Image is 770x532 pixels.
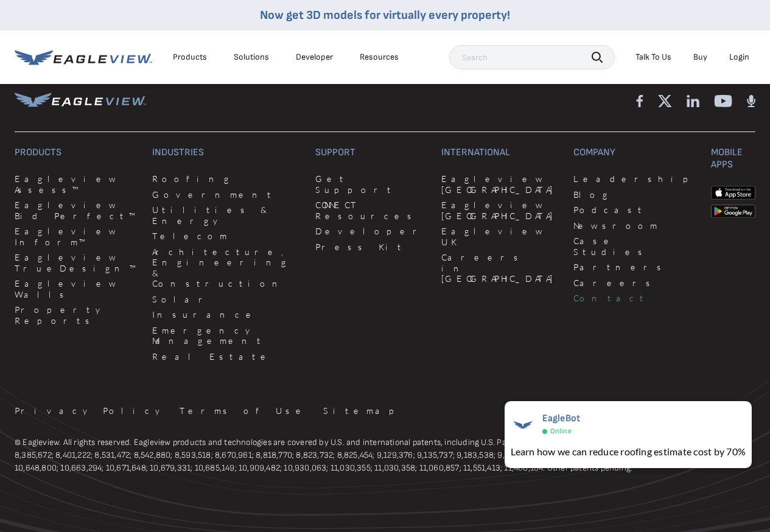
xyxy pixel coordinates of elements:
[152,309,301,320] a: Insurance
[573,189,696,200] a: Blog
[711,205,755,218] img: google-play-store_b9643a.png
[315,226,427,237] a: Developer
[449,45,615,69] input: Search
[441,147,559,159] h3: International
[173,52,207,63] div: Products
[511,444,746,459] div: Learn how we can reduce roofing estimate cost by 70%
[360,52,399,63] div: Resources
[15,278,138,299] a: Eagleview Walls
[573,220,696,231] a: Newsroom
[15,173,138,195] a: Eagleview Assess™
[573,205,696,215] a: Podcast
[441,173,559,195] a: Eagleview [GEOGRAPHIC_DATA]
[573,147,696,159] h3: Company
[635,52,671,63] div: Talk To Us
[152,247,301,289] a: Architecture, Engineering & Construction
[234,52,269,63] div: Solutions
[573,173,696,184] a: Leadership
[296,52,333,63] a: Developer
[15,252,138,273] a: Eagleview TrueDesign™
[152,325,301,346] a: Emergency Management
[441,200,559,221] a: Eagleview [GEOGRAPHIC_DATA]
[441,226,559,247] a: Eagleview UK
[542,413,581,424] span: EagleBot
[573,293,696,304] a: Contact
[152,205,301,226] a: Utilities & Energy
[180,405,309,416] a: Terms of Use
[315,147,427,159] h3: Support
[511,413,535,437] img: EagleBot
[323,405,402,416] a: Sitemap
[315,242,427,253] a: Press Kit
[693,52,707,63] a: Buy
[152,294,301,305] a: Solar
[152,189,301,200] a: Government
[315,200,427,221] a: CONNECT Resources
[152,231,301,242] a: Telecom
[729,52,749,63] div: Login
[15,304,138,326] a: Property Reports
[573,236,696,257] a: Case Studies
[152,351,301,362] a: Real Estate
[573,262,696,273] a: Partners
[15,436,755,474] p: © Eagleview. All rights reserved. Eagleview products and technologies are covered by U.S. and int...
[15,405,165,416] a: Privacy Policy
[550,427,572,436] span: Online
[15,226,138,247] a: Eagleview Inform™
[260,8,510,23] a: Now get 3D models for virtually every property!
[315,173,427,195] a: Get Support
[441,252,559,284] a: Careers in [GEOGRAPHIC_DATA]
[711,147,755,171] h3: Mobile Apps
[573,278,696,289] a: Careers
[152,173,301,184] a: Roofing
[152,147,301,159] h3: Industries
[711,186,755,200] img: apple-app-store.png
[15,147,138,159] h3: Products
[15,200,138,221] a: Eagleview Bid Perfect™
